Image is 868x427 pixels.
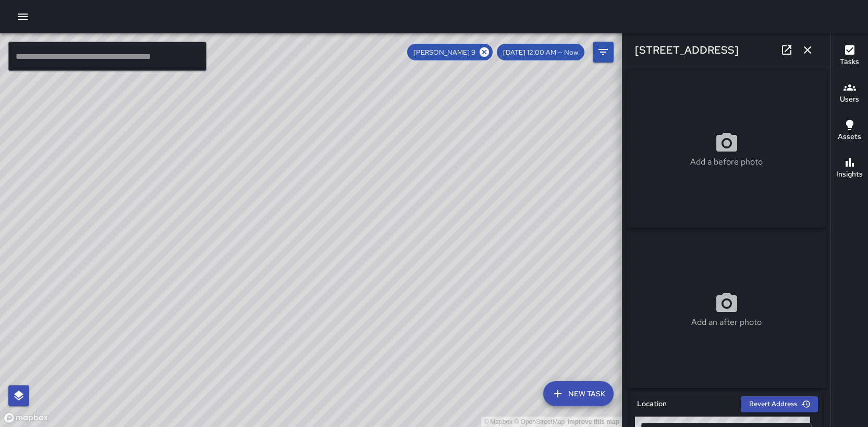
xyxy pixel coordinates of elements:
p: Add an after photo [691,316,762,329]
h6: [STREET_ADDRESS] [635,42,739,58]
span: [PERSON_NAME] 9 [407,48,482,57]
button: Assets [831,112,868,150]
h6: Tasks [840,56,859,68]
button: Insights [831,150,868,187]
h6: Insights [836,169,863,180]
h6: Assets [838,131,861,143]
p: Add a before photo [690,156,763,168]
h6: Location [637,398,667,410]
span: [DATE] 12:00 AM — Now [497,48,584,57]
button: Tasks [831,37,868,75]
button: Filters [593,42,614,62]
div: [PERSON_NAME] 9 [407,44,493,60]
h6: Users [840,94,859,105]
button: New Task [543,381,614,406]
button: Revert Address [741,396,818,412]
button: Users [831,75,868,112]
